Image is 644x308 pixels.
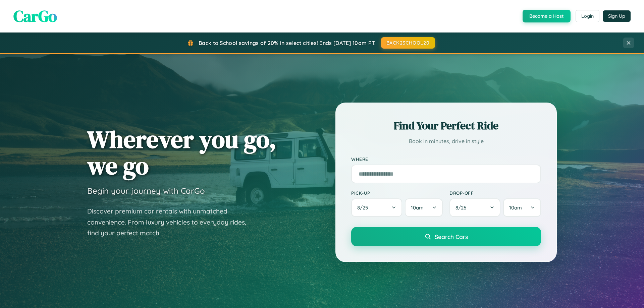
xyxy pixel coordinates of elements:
h1: Wherever you go, we go [87,126,276,179]
label: Pick-up [351,190,443,196]
button: Login [576,10,599,22]
button: 10am [503,198,541,217]
button: Sign Up [603,10,631,22]
span: 8 / 26 [455,204,470,211]
span: Search Cars [435,233,468,240]
span: CarGo [13,5,57,27]
span: 10am [411,204,424,211]
p: Book in minutes, drive in style [351,136,541,146]
h3: Begin your journey with CarGo [87,186,205,196]
span: Back to School savings of 20% in select cities! Ends [DATE] 10am PT. [199,40,376,46]
button: 8/25 [351,198,402,217]
button: 8/26 [449,198,500,217]
button: Become a Host [523,10,571,22]
span: 8 / 25 [357,204,371,211]
span: 10am [509,204,522,211]
label: Drop-off [449,190,541,196]
h2: Find Your Perfect Ride [351,118,541,133]
label: Where [351,156,541,162]
button: 10am [405,198,443,217]
button: Search Cars [351,227,541,246]
button: BACK2SCHOOL20 [381,37,435,49]
p: Discover premium car rentals with unmatched convenience. From luxury vehicles to everyday rides, ... [87,206,255,239]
